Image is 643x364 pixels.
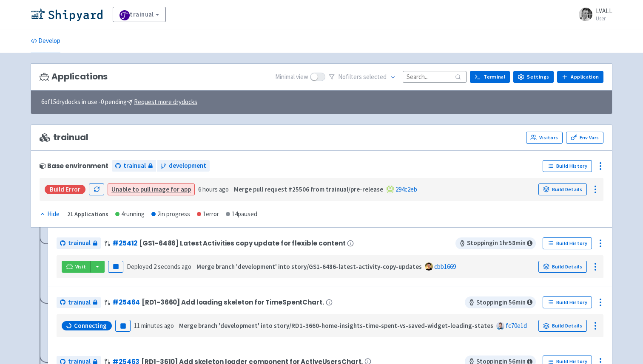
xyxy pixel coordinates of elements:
a: Unable to pull image for app [111,185,191,193]
div: Hide [40,209,60,219]
span: trainual [123,161,146,171]
button: Hide [40,209,60,219]
img: Shipyard logo [31,8,102,21]
strong: Merge branch 'development' into story/RD1-3660-home-insights-time-spent-vs-saved-widget-loading-s... [179,322,493,330]
a: development [157,160,210,172]
a: Terminal [470,71,510,83]
a: Visitors [526,132,563,144]
span: trainual [68,298,91,308]
span: Connecting [74,322,107,330]
span: [RD1-3660] Add loading skeleton for TimeSpentChart. [142,299,324,306]
a: trainual [57,237,101,249]
a: #25412 [112,239,137,248]
button: Pause [115,320,131,332]
a: Settings [513,71,554,83]
div: Base environment [40,162,108,169]
div: 4 running [115,209,145,219]
strong: Merge branch 'development' into story/GS1-6486-latest-activity-copy-updates [196,262,422,271]
span: trainual [40,133,88,142]
button: Pause [108,261,123,273]
span: Visit [75,263,86,270]
a: Application [557,71,603,83]
a: #25464 [112,298,140,307]
a: 294c2eb [395,185,417,193]
span: trainual [68,238,91,248]
span: development [169,161,206,171]
div: Build Error [45,185,85,194]
a: Build Details [538,261,587,273]
u: Request more drydocks [134,98,197,106]
span: selected [363,73,387,81]
small: User [596,16,612,21]
a: Visit [62,261,91,273]
span: 6 of 15 drydocks in use - 0 pending [41,97,197,107]
span: Deployed [127,262,191,271]
div: 2 in progress [151,209,190,219]
time: 6 hours ago [198,185,229,193]
a: trainual [57,297,101,308]
a: trainual [113,7,166,22]
span: LVALL [596,7,612,15]
a: Build History [543,237,592,249]
div: 1 error [197,209,219,219]
time: 11 minutes ago [134,322,174,330]
a: Build Details [538,320,587,332]
strong: Merge pull request #25506 from trainual/pre-release [234,185,383,193]
span: [GS1-6486] Latest Activities copy update for flexible content [139,240,345,247]
input: Search... [403,71,467,82]
time: 2 seconds ago [154,262,191,271]
div: 21 Applications [67,209,108,219]
a: fc70e1d [506,322,527,330]
span: No filter s [338,72,387,82]
span: Stopping in 1 hr 58 min [455,237,536,249]
a: trainual [112,160,156,172]
a: cbb1669 [434,262,456,271]
a: Build History [543,296,592,308]
div: 14 paused [226,209,257,219]
a: Env Vars [566,132,603,144]
span: Stopping in 56 min [465,296,536,308]
a: LVALL User [574,8,612,21]
h3: Applications [40,72,108,82]
a: Build Details [538,183,587,195]
a: Build History [543,160,592,172]
span: Minimal view [275,72,308,82]
a: Develop [31,29,60,53]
